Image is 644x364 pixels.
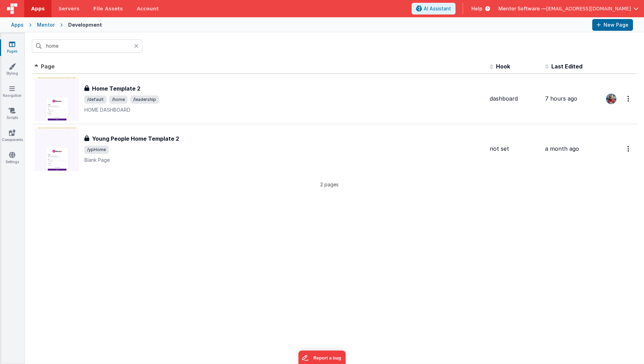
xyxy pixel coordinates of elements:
div: Mentor [37,21,55,28]
span: /leadership [130,95,159,104]
span: Help [471,5,482,12]
h3: Young People Home Template 2 [92,134,179,143]
span: File Assets [93,5,123,12]
span: Servers [58,5,79,12]
span: /ypHome [84,146,109,154]
span: /default [84,95,107,104]
p: 2 pages [32,181,627,188]
span: [EMAIL_ADDRESS][DOMAIN_NAME] [546,5,631,12]
span: 7 hours ago [545,95,577,102]
button: Options [623,142,634,156]
button: Options [623,92,634,106]
span: Last Edited [551,63,582,70]
span: Page [41,63,55,70]
p: Blank Page [84,157,484,164]
button: Mentor Software — [EMAIL_ADDRESS][DOMAIN_NAME] [498,5,638,12]
button: New Page [592,19,633,31]
div: Apps [11,21,24,28]
span: Hook [496,63,510,70]
span: AI Assistant [424,5,451,12]
span: a month ago [545,145,579,152]
img: eba322066dbaa00baf42793ca2fab581 [606,94,616,104]
button: AI Assistant [412,3,456,15]
div: dashboard [490,95,540,103]
div: not set [490,145,540,153]
p: HOME DASHBOARD [84,106,484,113]
div: Development [68,21,102,28]
h3: Home Template 2 [92,84,140,93]
span: Apps [31,5,45,12]
span: /home [109,95,128,104]
input: Search pages, id's ... [32,39,142,53]
span: Mentor Software — [498,5,546,12]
